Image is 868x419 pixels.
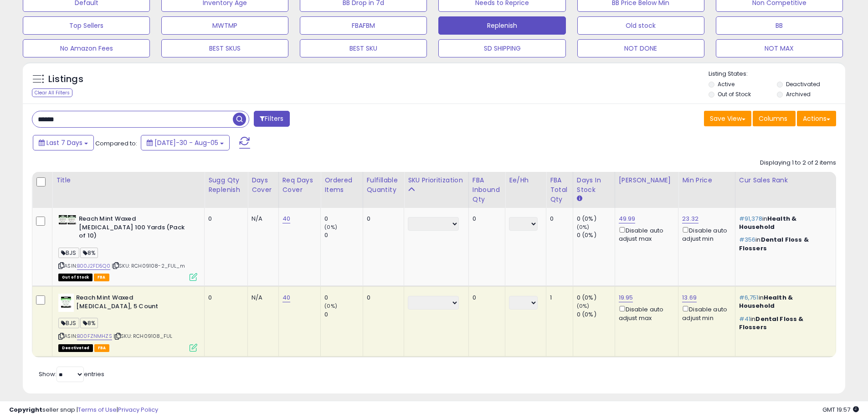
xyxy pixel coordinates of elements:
[39,370,104,378] span: Show: entries
[46,138,82,147] span: Last 7 Days
[438,39,565,57] button: SD SHIPPING
[324,176,359,195] div: Ordered Items
[324,231,362,239] div: 0
[32,88,72,97] div: Clear All Filters
[77,262,110,270] a: B00J2FD5Q0
[739,315,804,331] span: Dental Floss & Flossers
[760,159,836,167] div: Displaying 1 to 2 of 2 items
[94,344,110,352] span: FBA
[252,176,275,195] div: Days Cover
[739,293,793,310] span: Health & Household
[9,405,42,414] strong: Copyright
[80,248,98,258] span: 8%
[550,215,566,223] div: 0
[577,294,615,302] div: 0 (0%)
[118,405,158,414] a: Privacy Policy
[324,223,337,231] small: (0%)
[786,80,820,88] label: Deactivated
[324,215,362,223] div: 0
[577,16,704,35] button: Old stock
[786,90,811,98] label: Archived
[282,293,290,302] a: 40
[48,73,83,86] h5: Listings
[208,215,241,223] div: 0
[404,172,469,208] th: CSV column name: cust_attr_3_SKU Prioritization
[95,139,137,148] span: Compared to:
[252,215,272,223] div: N/A
[716,39,843,57] button: NOT MAX
[509,176,542,185] div: Ee/hh
[739,215,829,231] p: in
[300,16,427,35] button: FBAFBM
[577,231,615,239] div: 0 (0%)
[473,176,501,204] div: FBA inbound Qty
[94,274,109,281] span: FBA
[619,293,633,302] a: 19.95
[324,302,337,310] small: (0%)
[718,80,734,88] label: Active
[58,215,77,225] img: 515xI76TkfL._SL40_.jpg
[154,138,218,147] span: [DATE]-30 - Aug-05
[577,176,611,195] div: Days In Stock
[58,215,197,280] div: ASIN:
[739,236,829,252] p: in
[682,225,728,243] div: Disable auto adjust min
[739,235,756,244] span: #356
[112,262,185,269] span: | SKU: RCH09108-2_FUL_m
[282,176,317,195] div: Req Days Cover
[619,214,636,223] a: 49.99
[80,318,98,328] span: 8%
[438,16,565,35] button: Replenish
[759,114,787,123] span: Columns
[716,16,843,35] button: BB
[208,176,244,195] div: Sugg Qty Replenish
[408,176,465,185] div: SKU Prioritization
[709,70,845,78] p: Listing States:
[577,223,590,231] small: (0%)
[739,315,829,331] p: in
[739,315,750,323] span: #41
[822,405,859,414] span: 2025-08-13 19:57 GMT
[682,176,731,185] div: Min Price
[78,405,117,414] a: Terms of Use
[282,214,290,223] a: 40
[367,176,401,195] div: Fulfillable Quantity
[9,406,158,414] div: seller snap | |
[58,274,92,281] span: All listings that are currently out of stock and unavailable for purchase on Amazon
[23,16,150,35] button: Top Sellers
[505,172,546,208] th: CSV column name: cust_attr_1_ee/hh
[58,248,79,258] span: BJS
[79,215,190,243] b: Reach Mint Waxed [MEDICAL_DATA] 100 Yards (Pack of 10)
[56,176,200,185] div: Title
[682,304,728,322] div: Disable auto adjust min
[682,293,697,302] a: 13.69
[619,176,675,185] div: [PERSON_NAME]
[58,344,93,352] span: All listings that are unavailable for purchase on Amazon for any reason other than out-of-stock
[208,294,241,302] div: 0
[739,214,797,231] span: Health & Household
[753,111,796,126] button: Columns
[58,318,79,328] span: BJS
[33,135,94,150] button: Last 7 Days
[161,39,288,57] button: BEST SKUS
[577,302,590,310] small: (0%)
[161,16,288,35] button: MWTMP
[254,111,289,127] button: Filters
[473,215,498,223] div: 0
[739,214,762,223] span: #91,378
[23,39,150,57] button: No Amazon Fees
[141,135,230,150] button: [DATE]-30 - Aug-05
[300,39,427,57] button: BEST SKU
[718,90,751,98] label: Out of Stock
[324,294,362,302] div: 0
[550,176,569,204] div: FBA Total Qty
[252,294,272,302] div: N/A
[739,235,809,252] span: Dental Floss & Flossers
[577,39,704,57] button: NOT DONE
[58,294,74,312] img: 31whYdSykoL._SL40_.jpg
[76,294,187,313] b: Reach Mint Waxed [MEDICAL_DATA], 5 Count
[577,215,615,223] div: 0 (0%)
[797,111,836,126] button: Actions
[367,215,397,223] div: 0
[739,293,759,302] span: #6,751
